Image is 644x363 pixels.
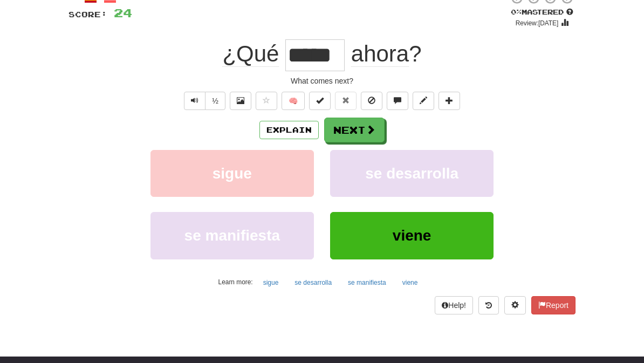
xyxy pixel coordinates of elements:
span: se manifiesta [184,227,280,244]
button: Play sentence audio (ctl+space) [184,92,205,110]
button: Explain [259,121,319,139]
button: Show image (alt+x) [230,92,251,110]
span: 24 [114,6,132,19]
span: ¿Qué [222,41,279,67]
button: Round history (alt+y) [478,296,499,314]
button: Help! [435,296,473,314]
button: Edit sentence (alt+d) [413,92,434,110]
button: Favorite sentence (alt+f) [256,92,277,110]
button: ½ [205,92,225,110]
button: Set this sentence to 100% Mastered (alt+m) [309,92,331,110]
button: Ignore sentence (alt+i) [361,92,382,110]
span: 0 % [511,8,522,16]
button: Report [531,296,576,314]
button: se desarrolla [289,275,338,291]
small: Learn more: [218,278,253,286]
button: se manifiesta [150,212,314,259]
span: se desarrolla [365,165,458,182]
div: Text-to-speech controls [182,92,225,110]
div: What comes next? [68,76,576,86]
button: se manifiesta [342,275,392,291]
div: Mastered [509,8,576,17]
button: Reset to 0% Mastered (alt+r) [335,92,357,110]
span: ahora [351,41,409,67]
span: viene [393,227,431,244]
button: sigue [257,275,285,291]
button: 🧠 [282,92,305,110]
button: viene [396,275,424,291]
button: sigue [150,150,314,197]
button: se desarrolla [330,150,494,197]
button: Next [324,118,385,142]
button: Add to collection (alt+a) [439,92,460,110]
span: Score: [68,10,107,19]
span: ? [345,41,421,67]
span: sigue [213,165,252,182]
small: Review: [DATE] [516,19,559,27]
button: Discuss sentence (alt+u) [387,92,408,110]
button: viene [330,212,494,259]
